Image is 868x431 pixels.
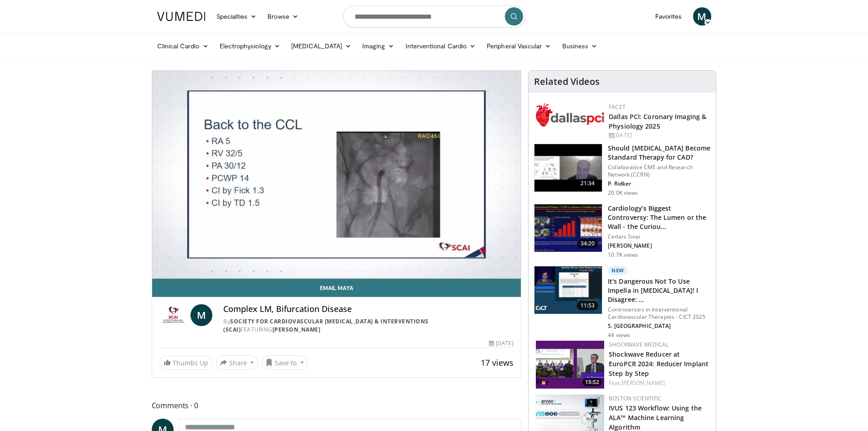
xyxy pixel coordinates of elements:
[216,355,258,370] button: Share
[481,357,514,368] span: 17 views
[159,304,187,326] img: Society for Cardiovascular Angiography & Interventions (SCAI)
[609,341,668,348] a: Shockwave Medical
[608,277,710,304] h3: It's Dangerous Not To Use Impella in [MEDICAL_DATA]! I Disagree: …
[577,301,599,310] span: 11:53
[157,12,205,21] img: VuMedi Logo
[609,395,662,402] a: Boston Scientific
[582,378,602,386] span: 15:52
[608,189,638,197] p: 20.0K views
[534,266,710,339] a: 11:53 New It's Dangerous Not To Use Impella in [MEDICAL_DATA]! I Disagree: … Controversies in Int...
[557,37,603,55] a: Business
[211,7,262,26] a: Specialties
[650,7,688,26] a: Favorites
[608,306,710,321] p: Controversies in Interventional Cardiovascular Therapies - CICT 2025
[152,37,214,55] a: Clinical Cardio
[608,180,710,187] p: P. Ridker
[400,37,482,55] a: Interventional Cardio
[536,341,604,389] a: 15:52
[577,179,599,188] span: 21:34
[609,350,709,378] a: Shockwave Reducer at EuroPCR 2024: Reducer Implant Step by Step
[223,317,429,333] a: Society for Cardiovascular [MEDICAL_DATA] & Interventions (SCAI)
[609,131,709,140] div: [DATE]
[608,164,710,178] p: Collaborative CME and Research Network (CCRN)
[608,266,628,275] p: New
[272,326,321,333] a: [PERSON_NAME]
[608,322,710,330] p: S. [GEOGRAPHIC_DATA]
[152,71,521,279] video-js: Video Player
[693,7,711,26] a: M
[536,103,604,127] img: 939357b5-304e-4393-95de-08c51a3c5e2a.png.150x105_q85_autocrop_double_scale_upscale_version-0.2.png
[534,266,602,314] img: ad639188-bf21-463b-a799-85e4bc162651.150x105_q85_crop-smart_upscale.jpg
[608,233,710,240] p: Cedars Sinai
[190,304,212,326] a: M
[534,144,602,192] img: eb63832d-2f75-457d-8c1a-bbdc90eb409c.150x105_q85_crop-smart_upscale.jpg
[534,204,710,259] a: 34:20 Cardiology’s Biggest Controversy: The Lumen or the Wall - the Curiou… Cedars Sinai [PERSON_...
[577,239,599,248] span: 34:20
[481,37,556,55] a: Peripheral Vascular
[214,37,286,55] a: Electrophysiology
[343,5,525,27] input: Search topics, interventions
[534,144,710,197] a: 21:34 Should [MEDICAL_DATA] Become Standard Therapy for CAD? Collaborative CME and Research Netwo...
[357,37,400,55] a: Imaging
[159,356,212,370] a: Thumbs Up
[152,279,521,297] a: Email Maya
[262,7,304,26] a: Browse
[608,332,630,339] p: 44 views
[489,339,514,348] div: [DATE]
[609,112,706,130] a: Dallas PCI: Coronary Imaging & Physiology 2025
[608,242,710,249] p: [PERSON_NAME]
[536,341,604,389] img: fadbcca3-3c72-4f96-a40d-f2c885e80660.150x105_q85_crop-smart_upscale.jpg
[609,379,709,387] div: Feat.
[621,379,665,387] a: [PERSON_NAME]
[152,400,522,411] span: Comments 0
[223,304,514,314] h4: Complex LM, Bifurcation Disease
[534,76,600,87] h4: Related Videos
[608,251,638,259] p: 10.7K views
[608,144,710,162] h3: Should [MEDICAL_DATA] Become Standard Therapy for CAD?
[609,103,626,111] a: FACET
[534,204,602,252] img: d453240d-5894-4336-be61-abca2891f366.150x105_q85_crop-smart_upscale.jpg
[608,204,710,231] h3: Cardiology’s Biggest Controversy: The Lumen or the Wall - the Curiou…
[223,317,514,334] div: By FEATURING
[286,37,357,55] a: [MEDICAL_DATA]
[262,355,308,370] button: Save to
